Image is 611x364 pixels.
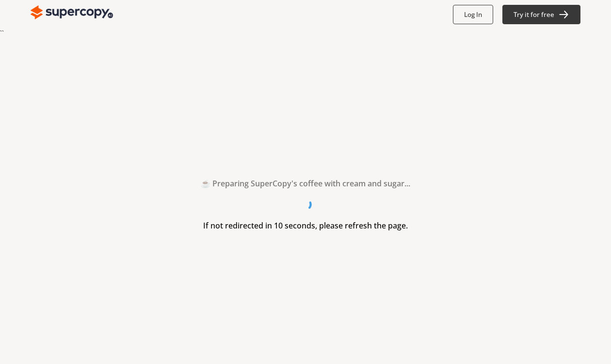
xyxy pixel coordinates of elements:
button: Log In [453,5,493,24]
h3: If not redirected in 10 seconds, please refresh the page. [203,218,408,233]
b: Log In [464,10,482,19]
img: Close [31,3,113,22]
b: Try it for free [514,10,554,19]
button: Try it for free [502,5,581,24]
h2: ☕ Preparing SuperCopy's coffee with cream and sugar... [201,176,410,191]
